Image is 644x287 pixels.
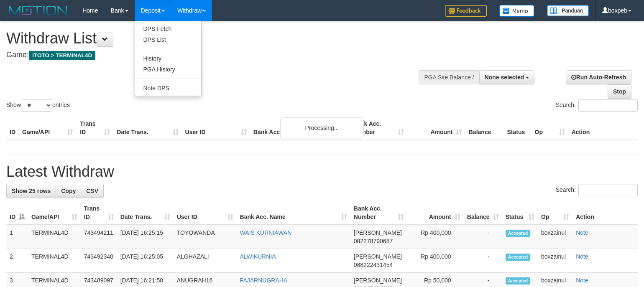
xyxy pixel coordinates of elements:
span: [PERSON_NAME] [354,229,402,236]
select: Showentries [21,99,52,112]
th: Bank Acc. Name: activate to sort column ascending [237,201,350,225]
td: [DATE] 16:25:15 [117,225,174,249]
td: [DATE] 16:25:05 [117,249,174,273]
th: Game/API: activate to sort column ascending [28,201,81,225]
th: Game/API [19,116,77,140]
h1: Withdraw List [6,30,421,47]
td: boxzainul [538,225,572,249]
th: Bank Acc. Number [350,116,407,140]
td: boxzainul [538,249,572,273]
th: Action [572,201,638,225]
button: None selected [479,70,535,84]
span: Copy [61,188,76,194]
th: ID: activate to sort column descending [6,201,28,225]
a: CSV [81,184,104,198]
td: 743494211 [81,225,117,249]
th: Op [532,116,568,140]
td: ALGHAZALI [174,249,237,273]
th: Trans ID: activate to sort column ascending [81,201,117,225]
th: User ID: activate to sort column ascending [174,201,237,225]
a: WAIS KURNIAWAN [240,229,292,236]
th: Date Trans.: activate to sort column ascending [117,201,174,225]
img: Feedback.jpg [445,5,487,17]
div: Processing... [280,117,364,138]
a: History [135,53,201,64]
th: Amount: activate to sort column ascending [407,201,463,225]
th: Op: activate to sort column ascending [538,201,572,225]
th: Bank Acc. Number: activate to sort column ascending [350,201,407,225]
th: User ID [182,116,250,140]
td: Rp 400,000 [407,249,463,273]
a: Show 25 rows [6,184,56,198]
th: Trans ID [77,116,113,140]
a: Note [576,253,588,260]
span: Copy 082278790687 to clipboard [354,238,393,244]
label: Search: [556,184,638,196]
th: Bank Acc. Name [250,116,350,140]
img: MOTION_logo.png [6,4,70,17]
td: TERMINAL4D [28,249,81,273]
th: Amount [407,116,465,140]
a: FAJARNUGRAHA [240,277,288,284]
th: ID [6,116,19,140]
span: [PERSON_NAME] [354,277,402,284]
th: Action [568,116,638,140]
img: Button%20Memo.svg [499,5,534,17]
input: Search: [578,184,638,196]
td: TERMINAL4D [28,225,81,249]
a: Run Auto-Refresh [566,70,631,84]
a: Note [576,277,588,284]
a: DPS Fetch [135,23,201,34]
span: Show 25 rows [12,188,51,194]
td: 1 [6,225,28,249]
label: Show entries [6,99,70,112]
img: panduan.png [547,5,589,16]
a: Stop [608,84,631,99]
a: Copy [56,184,81,198]
input: Search: [578,99,638,112]
span: CSV [86,188,98,194]
span: None selected [485,74,524,81]
th: Balance [465,116,503,140]
td: 743492340 [81,249,117,273]
span: ITOTO > TERMINAL4D [29,51,95,60]
a: DPS List [135,34,201,45]
td: - [464,249,502,273]
td: - [464,225,502,249]
td: 2 [6,249,28,273]
a: Note [576,229,588,236]
a: PGA History [135,64,201,75]
a: Note DPS [135,83,201,94]
h4: Game: [6,51,421,59]
span: Accepted [506,230,531,237]
span: [PERSON_NAME] [354,253,402,260]
span: Copy 088222431454 to clipboard [354,262,393,268]
label: Search: [556,99,638,112]
span: Accepted [506,254,531,261]
th: Balance: activate to sort column ascending [464,201,502,225]
td: Rp 400,000 [407,225,463,249]
th: Status [503,116,531,140]
th: Date Trans. [113,116,181,140]
th: Status: activate to sort column ascending [502,201,538,225]
span: Accepted [506,277,531,284]
h1: Latest Withdraw [6,163,638,180]
a: ALWIKURNIA [240,253,276,260]
td: TOYOWANDA [174,225,237,249]
div: PGA Site Balance / [419,70,479,84]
